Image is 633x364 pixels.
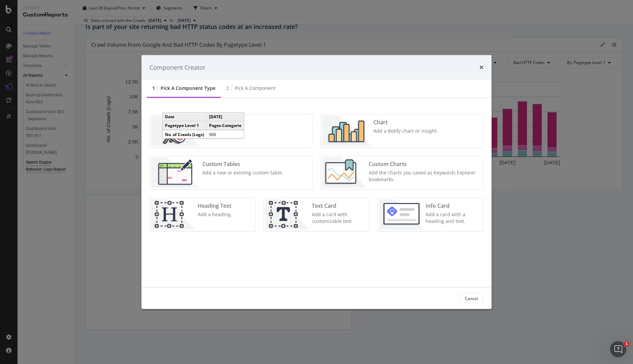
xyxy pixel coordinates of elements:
[202,169,283,176] div: Add a new or existing custom table.
[151,199,195,230] img: CtJ9-kHf.png
[202,160,283,168] div: Custom Tables
[265,199,309,230] img: CIPqJSrR.png
[426,211,479,225] div: Add a card with a heading and text.
[459,293,484,304] button: Cancel
[373,119,438,126] div: Chart
[141,55,492,309] div: modal
[198,202,232,210] div: Heading Text
[379,199,423,230] img: 9fcGIRyhgxRLRpur6FCk681sBQ4rDmX99LnU5EkywwAAAAAElFTkSuQmCC
[322,116,371,146] img: BHjNRGjj.png
[369,169,479,183] div: Add the charts you saved as Keywords Explorer bookmarks.
[151,116,200,146] img: __UUOcd1.png
[479,63,484,72] div: times
[149,63,205,72] div: Component Creator
[198,211,232,218] div: Add a heading.
[161,85,215,92] div: Pick a Component type
[202,128,241,134] div: Add up to 6 KPIs.
[426,202,479,210] div: Info Card
[373,128,438,134] div: Add a Botify chart or insight.
[235,85,275,92] div: Pick a Component
[202,119,241,126] div: KPIs
[369,160,479,168] div: Custom Charts
[312,211,365,225] div: Add a card with customizable text.
[465,295,478,301] div: Cancel
[322,158,366,188] img: Chdk0Fza.png
[312,202,365,210] div: Text Card
[152,85,155,92] div: 1
[624,341,629,346] span: 1
[226,85,229,92] div: 2
[610,341,626,357] iframe: Intercom live chat
[151,158,200,188] img: CzM_nd8v.png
